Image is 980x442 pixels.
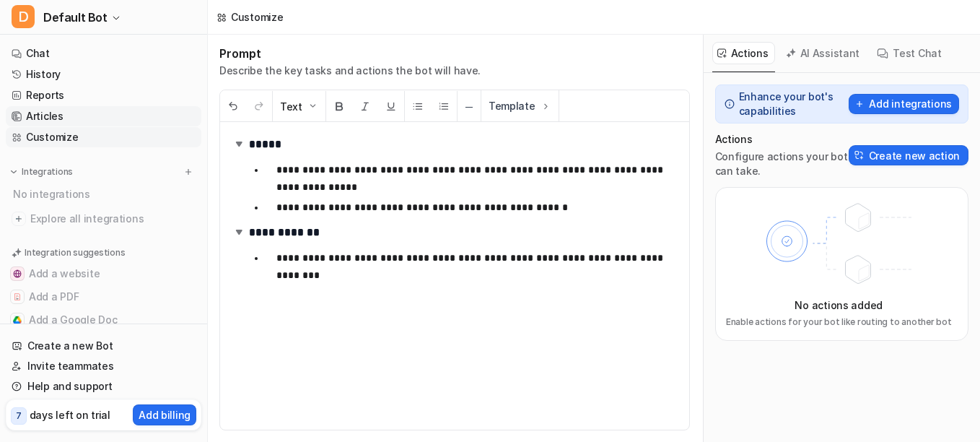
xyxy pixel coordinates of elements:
a: History [6,64,201,84]
button: Add integrations [849,94,959,114]
button: Template [481,90,559,121]
p: Configure actions your bot can take. [715,149,849,178]
p: Integrations [22,166,73,178]
a: Explore all integrations [6,209,201,229]
img: Template [540,100,551,112]
p: No actions added [795,298,883,313]
button: Bold [326,91,352,122]
button: Text [273,91,325,122]
img: explore all integrations [12,212,26,226]
button: Add a websiteAdd a website [6,262,201,285]
img: expand menu [9,167,19,177]
button: Add a PDFAdd a PDF [6,285,201,308]
img: Unordered List [412,100,424,112]
img: Underline [385,100,397,112]
span: Default Bot [43,7,108,27]
div: No integrations [9,182,201,206]
p: 7 [16,409,22,422]
a: Reports [6,85,201,105]
p: Integration suggestions [25,246,125,259]
img: Add a Google Doc [13,316,22,324]
p: Enhance your bot's capabilities [739,90,845,118]
p: days left on trial [30,407,110,422]
img: Redo [253,100,265,112]
p: Enable actions for your bot like routing to another bot [726,316,952,329]
img: Dropdown Down Arrow [307,100,318,112]
a: Customize [6,127,201,147]
img: Bold [333,100,345,112]
img: Add a website [13,269,22,278]
img: Ordered List [438,100,450,112]
a: Chat [6,43,201,64]
button: Integrations [6,165,77,179]
img: expand-arrow.svg [232,225,246,239]
img: Add a PDF [13,292,22,301]
button: Add billing [133,404,196,425]
button: Create new action [849,145,968,165]
span: Explore all integrations [30,207,196,230]
a: Create a new Bot [6,336,201,356]
img: Italic [359,100,371,112]
p: Add billing [139,407,191,422]
button: Unordered List [405,91,431,122]
h1: Prompt [219,46,481,61]
button: Redo [246,91,272,122]
a: Articles [6,106,201,126]
button: Undo [220,91,246,122]
p: Actions [715,132,849,147]
a: Help and support [6,376,201,396]
button: Underline [378,91,404,122]
div: Customize [231,9,283,25]
button: Actions [712,42,775,64]
a: Invite teammates [6,356,201,376]
button: Add a Google DocAdd a Google Doc [6,308,201,331]
img: expand-arrow.svg [232,136,246,151]
button: ─ [458,91,481,122]
button: Italic [352,91,378,122]
button: AI Assistant [781,42,867,64]
img: menu_add.svg [183,167,193,177]
img: Undo [227,100,239,112]
span: D [12,5,35,28]
button: Test Chat [872,42,948,64]
img: Create action [854,150,865,160]
button: Ordered List [431,91,457,122]
p: Describe the key tasks and actions the bot will have. [219,64,481,78]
